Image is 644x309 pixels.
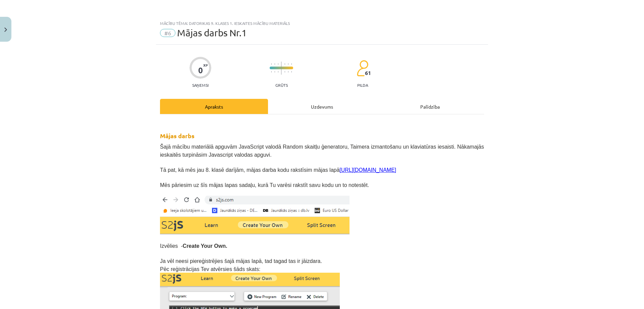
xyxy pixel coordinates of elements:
[160,167,396,173] span: Tā pat, kā mēs jau 8. klasē darījām, mājas darba kodu rakstīsim mājas lapā
[365,70,371,76] span: 61
[160,132,195,140] strong: Mājas darbs
[4,28,7,32] img: icon-close-lesson-0947bae3869378f0d4975bcd49f059093ad1ed9edebbc8119c70593378902aed.svg
[357,83,368,87] p: pilda
[177,27,247,38] span: Mājas darbs Nr.1
[160,266,260,272] span: Pēc reģistrācijas Tev atvērsies šāds skats:
[274,63,275,65] img: icon-short-line-57e1e144782c952c97e751825c79c345078a6d821885a25fce030b3d8c18986b.svg
[183,243,227,249] b: Create Your Own.
[339,167,396,173] a: [URL][DOMAIN_NAME]
[160,144,484,158] span: Šajā mācību materiālā apguvām JavaScript valodā Random skaitļu ģeneratoru, Taimera izmantošanu un...
[278,71,278,73] img: icon-short-line-57e1e144782c952c97e751825c79c345078a6d821885a25fce030b3d8c18986b.svg
[203,63,208,67] span: XP
[190,83,211,87] p: Saņemsi
[160,182,369,188] span: Mēs pāriesim uz šīs mājas lapas sadaļu, kurā Tu varēsi rakstīt savu kodu un to notestēt.
[160,99,268,114] div: Apraksts
[284,71,285,73] img: icon-short-line-57e1e144782c952c97e751825c79c345078a6d821885a25fce030b3d8c18986b.svg
[271,63,272,65] img: icon-short-line-57e1e144782c952c97e751825c79c345078a6d821885a25fce030b3d8c18986b.svg
[376,99,484,114] div: Palīdzība
[291,63,292,65] img: icon-short-line-57e1e144782c952c97e751825c79c345078a6d821885a25fce030b3d8c18986b.svg
[275,83,288,87] p: Grūts
[291,71,292,73] img: icon-short-line-57e1e144782c952c97e751825c79c345078a6d821885a25fce030b3d8c18986b.svg
[281,62,282,75] img: icon-long-line-d9ea69661e0d244f92f715978eff75569469978d946b2353a9bb055b3ed8787d.svg
[278,63,278,65] img: icon-short-line-57e1e144782c952c97e751825c79c345078a6d821885a25fce030b3d8c18986b.svg
[274,71,275,73] img: icon-short-line-57e1e144782c952c97e751825c79c345078a6d821885a25fce030b3d8c18986b.svg
[160,258,322,264] span: Ja vēl neesi piereģistrējies šajā mājas lapā, tad tagad tas ir jāizdara.
[357,60,368,77] img: students-c634bb4e5e11cddfef0936a35e636f08e4e9abd3cc4e673bd6f9a4125e45ecb1.svg
[160,29,175,37] span: #6
[160,243,227,249] span: Izvēlies -
[271,71,272,73] img: icon-short-line-57e1e144782c952c97e751825c79c345078a6d821885a25fce030b3d8c18986b.svg
[268,99,376,114] div: Uzdevums
[284,63,285,65] img: icon-short-line-57e1e144782c952c97e751825c79c345078a6d821885a25fce030b3d8c18986b.svg
[198,66,203,75] div: 0
[160,21,484,26] div: Mācību tēma: Datorikas 9. klases 1. ieskaites mācību materiāls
